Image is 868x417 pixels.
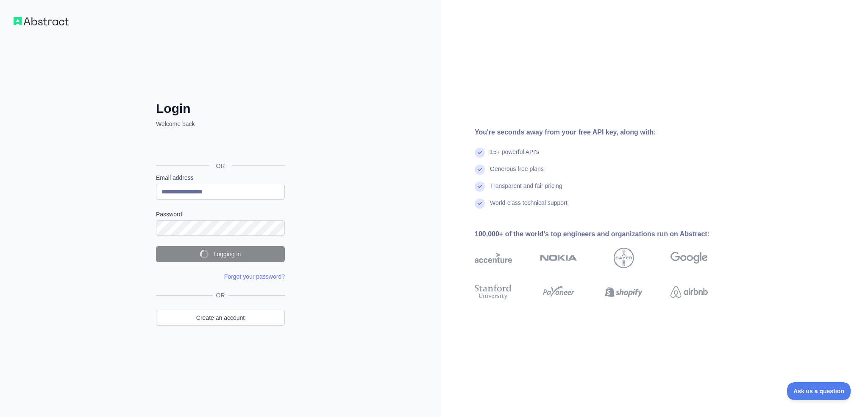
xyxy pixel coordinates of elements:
[209,162,232,170] span: OR
[213,291,228,299] span: OR
[490,148,539,165] div: 15+ powerful API's
[156,174,285,182] label: Email address
[156,246,285,262] button: Logging in
[475,199,485,209] img: check mark
[475,229,735,239] div: 100,000+ of the world's top engineers and organizations run on Abstract:
[152,137,287,156] iframe: Sign in with Google Button
[540,248,577,268] img: nokia
[540,283,577,301] img: payoneer
[475,148,485,158] img: check mark
[14,17,69,25] img: Workflow
[475,248,512,268] img: accenture
[787,382,851,400] iframe: Toggle Customer Support
[490,165,544,182] div: Generous free plans
[156,210,285,218] label: Password
[614,248,634,268] img: bayer
[475,165,485,175] img: check mark
[670,248,708,268] img: google
[475,182,485,192] img: check mark
[475,283,512,301] img: stanford university
[490,182,562,199] div: Transparent and fair pricing
[156,101,285,116] h2: Login
[475,127,735,137] div: You're seconds away from your free API key, along with:
[224,273,285,280] a: Forgot your password?
[490,199,568,215] div: World-class technical support
[156,120,285,128] p: Welcome back
[156,310,285,326] a: Create an account
[670,283,708,301] img: airbnb
[605,283,643,301] img: shopify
